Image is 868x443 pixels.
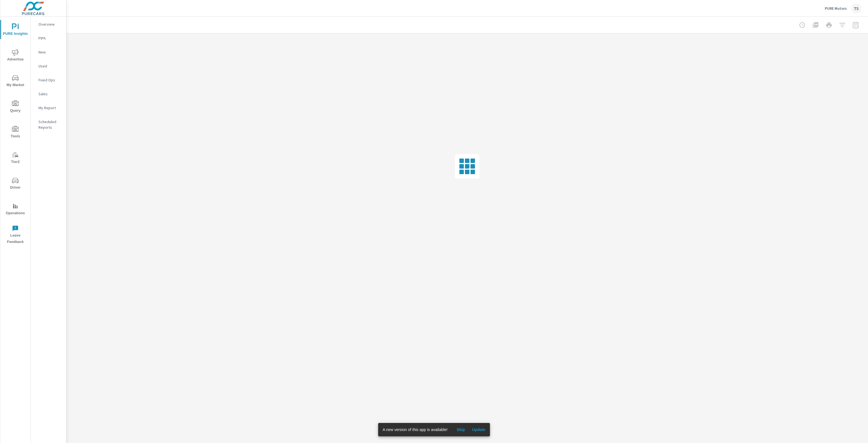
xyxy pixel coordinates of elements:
div: TS [851,3,861,13]
p: Fixed Ops [38,77,62,83]
p: PIPA [38,35,62,41]
p: PURE Motors [825,6,847,11]
span: Operations [2,203,29,216]
p: Overview [38,21,62,27]
div: Fixed Ops [31,76,66,84]
button: Skip [452,425,470,434]
span: Tools [2,126,29,140]
span: A new version of this app is available! [383,427,448,432]
span: Skip [454,427,467,432]
span: PURE Insights [2,23,29,37]
p: My Report [38,105,62,111]
div: My Report [31,104,66,112]
div: Sales [31,90,66,98]
p: New [38,49,62,55]
button: Update [470,425,488,434]
p: Scheduled Reports [38,119,62,130]
span: Driver [2,177,29,191]
span: Advertise [2,49,29,63]
span: Update [472,427,485,432]
p: Used [38,63,62,69]
div: PIPA [31,34,66,42]
span: Leave Feedback [2,225,29,245]
div: Scheduled Reports [31,118,66,132]
p: Sales [38,91,62,97]
span: Query [2,100,29,114]
div: New [31,48,66,56]
div: nav menu [0,17,30,247]
span: Tier2 [2,152,29,165]
span: My Market [2,75,29,88]
div: Used [31,62,66,70]
div: Overview [31,20,66,28]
